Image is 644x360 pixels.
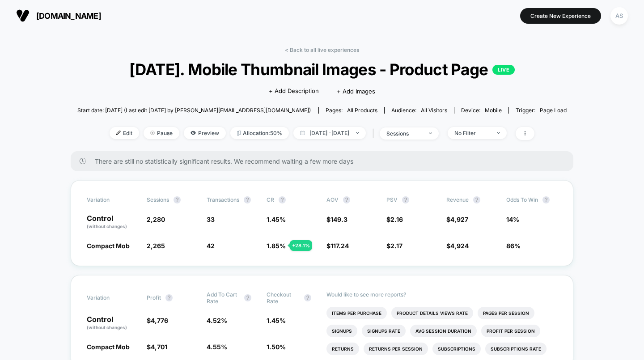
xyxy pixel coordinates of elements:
[300,131,305,135] img: calendar
[293,127,366,139] span: [DATE] - [DATE]
[347,107,377,114] span: all products
[230,127,289,139] span: Allocation: 50%
[386,196,398,203] span: PSV
[343,196,350,203] button: ?
[390,242,402,250] span: 2.17
[184,127,226,139] span: Preview
[386,242,402,250] span: $
[87,343,130,351] span: Compact Mob
[473,196,480,203] button: ?
[326,196,339,203] span: AOV
[362,325,406,337] li: Signups Rate
[370,127,380,140] span: |
[516,107,567,114] div: Trigger:
[165,294,173,301] button: ?
[542,196,550,203] button: ?
[497,132,500,134] img: end
[87,316,138,331] p: Control
[421,107,447,114] span: All Visitors
[207,242,215,250] span: 42
[610,7,628,25] div: AS
[207,343,227,351] span: 4.55 %
[207,216,215,223] span: 33
[326,343,359,355] li: Returns
[147,294,161,301] span: Profit
[391,107,447,114] div: Audience:
[267,343,286,351] span: 1.50 %
[391,307,473,319] li: Product Details Views Rate
[147,317,168,324] span: $
[446,196,469,203] span: Revenue
[432,343,481,355] li: Subscriptions
[36,11,101,21] span: [DOMAIN_NAME]
[485,343,547,355] li: Subscriptions Rate
[147,216,165,223] span: 2,280
[326,107,377,114] div: Pages:
[269,87,319,96] span: + Add Description
[267,242,286,250] span: 1.85 %
[116,131,121,135] img: edit
[454,107,508,114] span: Device:
[87,242,130,250] span: Compact Mob
[402,196,409,203] button: ?
[147,242,165,250] span: 2,265
[102,60,542,79] span: [DATE]. Mobile Thumbnail Images - Product Page
[267,317,286,324] span: 1.45 %
[147,196,169,203] span: Sessions
[386,216,403,223] span: $
[244,294,251,301] button: ?
[446,216,468,223] span: $
[506,242,521,250] span: 86%
[87,196,136,203] span: Variation
[13,8,104,23] button: [DOMAIN_NAME]
[16,9,30,22] img: Visually logo
[446,242,469,250] span: $
[330,216,347,223] span: 149.3
[478,307,534,319] li: Pages Per Session
[207,196,239,203] span: Transactions
[485,107,502,114] span: mobile
[429,132,432,134] img: end
[144,127,179,139] span: Pause
[150,131,155,135] img: end
[87,224,127,229] span: (without changes)
[87,325,127,330] span: (without changes)
[279,196,286,203] button: ?
[244,196,251,203] button: ?
[326,325,357,337] li: Signups
[540,107,567,114] span: Page Load
[364,343,428,355] li: Returns Per Session
[386,130,422,137] div: sessions
[110,127,139,139] span: Edit
[450,216,468,223] span: 4,927
[454,130,490,136] div: No Filter
[151,317,168,324] span: 4,776
[95,157,555,165] span: There are still no statistically significant results. We recommend waiting a few more days
[481,325,540,337] li: Profit Per Session
[337,88,375,95] span: + Add Images
[147,343,167,351] span: $
[267,196,274,203] span: CR
[326,242,349,250] span: $
[326,307,387,319] li: Items Per Purchase
[237,131,241,136] img: rebalance
[87,215,138,230] p: Control
[506,196,555,203] span: Odds to Win
[174,196,181,203] button: ?
[492,65,515,75] p: LIVE
[207,317,227,324] span: 4.52 %
[77,107,311,114] span: Start date: [DATE] (Last edit [DATE] by [PERSON_NAME][EMAIL_ADDRESS][DOMAIN_NAME])
[520,8,601,24] button: Create New Experience
[285,47,359,53] a: < Back to all live experiences
[608,7,631,25] button: AS
[506,216,519,223] span: 14%
[267,216,286,223] span: 1.45 %
[207,291,240,305] span: Add To Cart Rate
[267,291,300,305] span: Checkout Rate
[151,343,167,351] span: 4,701
[326,291,557,298] p: Would like to see more reports?
[290,240,312,251] div: + 28.1 %
[450,242,469,250] span: 4,924
[326,216,347,223] span: $
[330,242,349,250] span: 117.24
